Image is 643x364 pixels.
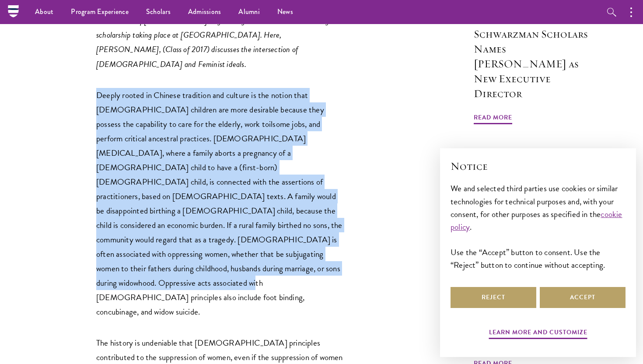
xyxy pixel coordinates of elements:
button: Reject [451,287,536,308]
h3: Schwarzman Scholars Names [PERSON_NAME] as New Executive Director [474,27,600,101]
p: Deeply rooted in Chinese tradition and culture is the notion that [DEMOGRAPHIC_DATA] children are... [96,88,346,319]
button: Accept [540,287,626,308]
a: Press Releases Schwarzman Scholars Names [PERSON_NAME] as New Executive Director Read More [474,9,600,126]
a: cookie policy [451,208,622,233]
h2: Notice [451,159,626,174]
button: Learn more and customize [489,327,587,340]
div: We and selected third parties use cookies or similar technologies for technical purposes and, wit... [451,182,626,271]
span: Read More [474,112,512,126]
